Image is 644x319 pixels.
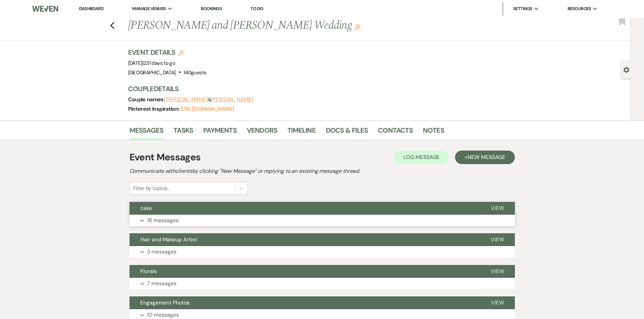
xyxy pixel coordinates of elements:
span: New Message [468,154,505,161]
button: 18 messages [129,215,515,226]
button: Florals [129,265,480,278]
a: Messages [129,125,164,140]
button: Open lead details [623,66,629,73]
a: Vendors [247,125,277,140]
h1: [PERSON_NAME] and [PERSON_NAME] Wedding [128,18,431,34]
span: View [491,299,504,306]
a: Payments [203,125,237,140]
button: [PERSON_NAME] [166,97,208,102]
a: [URL][DOMAIN_NAME] [181,105,234,112]
span: Manage Venues [132,5,166,12]
span: Resources [568,5,591,12]
span: Pinterest Inspiration: [128,105,181,112]
button: cake [129,202,480,215]
p: 7 messages [147,279,176,288]
a: Timeline [287,125,316,140]
button: 3 messages [129,246,515,258]
span: Couple names: [128,96,166,103]
button: 7 messages [129,278,515,289]
p: 3 messages [147,247,176,256]
h2: Communicate with clients by clicking "New Message" or replying to an existing message thread. [129,167,515,175]
span: [DATE] [128,60,175,67]
p: 18 messages [147,216,178,225]
span: Hair and Makeup Artist [140,236,197,243]
span: 140 guests [184,69,206,76]
a: Docs & Files [326,125,368,140]
button: View [480,296,515,309]
button: Hair and Makeup Artist [129,233,480,246]
span: [GEOGRAPHIC_DATA] [128,69,176,76]
button: View [480,265,515,278]
span: View [491,268,504,275]
a: Dashboard [79,6,103,11]
span: Settings [513,5,532,12]
img: Weven Logo [32,2,58,16]
a: Tasks [173,125,193,140]
button: Log Message [394,151,449,164]
span: & [166,96,253,103]
span: View [491,205,504,212]
button: View [480,233,515,246]
button: Engagement Photos [129,296,480,309]
button: View [480,202,515,215]
button: Edit [355,24,360,30]
h3: Couple Details [128,84,507,94]
h3: Event Details [128,48,207,57]
span: View [491,236,504,243]
span: Engagement Photos [140,299,190,306]
span: 231 days to go [143,60,175,67]
button: [PERSON_NAME] [211,97,253,102]
a: Contacts [378,125,413,140]
a: To Do [251,6,263,11]
span: Log Message [403,154,439,161]
div: Filter by topics... [133,184,169,192]
button: +New Message [455,151,515,164]
a: Bookings [201,6,222,12]
h1: Event Messages [129,150,201,164]
span: cake [140,205,152,212]
span: Florals [140,268,157,275]
a: Notes [423,125,444,140]
span: | [142,60,175,67]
